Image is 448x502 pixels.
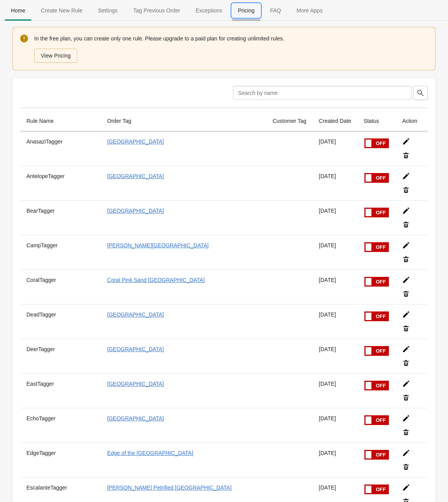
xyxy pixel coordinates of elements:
[232,3,261,17] span: Pricing
[313,443,357,477] td: [DATE]
[92,3,124,17] span: Settings
[313,131,357,166] td: [DATE]
[33,0,90,21] button: Create_New_Rule
[20,166,101,200] th: AntelopeTagger
[107,415,164,422] a: [GEOGRAPHIC_DATA]
[107,208,164,214] a: [GEOGRAPHIC_DATA]
[107,138,164,145] a: [GEOGRAPHIC_DATA]
[313,269,357,304] td: [DATE]
[396,111,428,131] th: Action
[20,111,101,131] th: Rule Name
[34,34,428,63] div: In the free plan, you can create only one rule. Please upgrade to a paid plan for creating unlimi...
[266,111,313,131] th: Customer Tag
[20,304,101,339] th: DeadTagger
[313,373,357,408] td: [DATE]
[313,304,357,339] td: [DATE]
[313,235,357,269] td: [DATE]
[34,49,77,63] button: View Pricing
[313,339,357,373] td: [DATE]
[357,111,396,131] th: Status
[20,339,101,373] th: DeerTagger
[264,3,287,17] span: FAQ
[107,242,209,248] a: [PERSON_NAME][GEOGRAPHIC_DATA]
[233,86,411,100] input: Search by name
[107,450,193,456] a: Edge of the [GEOGRAPHIC_DATA]
[20,200,101,235] th: BearTagger
[313,408,357,443] td: [DATE]
[107,173,164,179] a: [GEOGRAPHIC_DATA]
[20,131,101,166] th: AnasaziTagger
[107,346,164,352] a: [GEOGRAPHIC_DATA]
[20,443,101,477] th: EdgeTagger
[20,373,101,408] th: EastTagger
[20,269,101,304] th: CoralTagger
[107,311,164,318] a: [GEOGRAPHIC_DATA]
[20,235,101,269] th: CampTagger
[107,381,164,387] a: [GEOGRAPHIC_DATA]
[107,485,232,491] a: [PERSON_NAME] Petrified [GEOGRAPHIC_DATA]
[3,0,33,21] button: Home
[127,3,187,17] span: Tag Previous Order
[313,166,357,200] td: [DATE]
[35,3,89,17] span: Create New Rule
[90,0,126,21] button: Settings
[5,3,31,17] span: Home
[290,3,329,17] span: More Apps
[101,111,266,131] th: Order Tag
[313,111,357,131] th: Created Date
[107,277,205,283] a: Coral Pink Sand [GEOGRAPHIC_DATA]
[189,3,228,17] span: Exceptions
[20,408,101,443] th: EchoTagger
[313,200,357,235] td: [DATE]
